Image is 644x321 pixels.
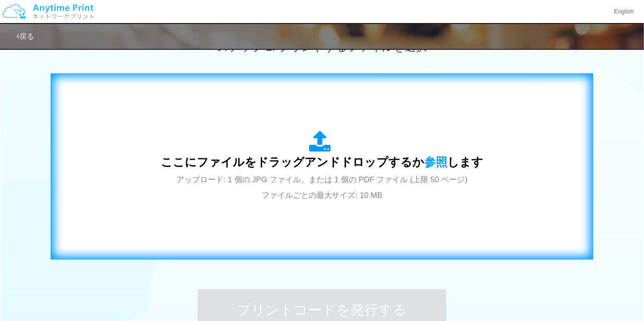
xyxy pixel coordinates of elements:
[217,41,427,53] span: ステップ 2: プリントするファイルを選択
[161,155,483,168] span: ここにファイルをドラッグアンドドロップするか します
[424,155,447,168] span: 参照
[17,32,34,40] a: 戻る
[176,175,468,200] span: アップロード: 1 個の JPG ファイル、または 1 個の PDF ファイル (上限 50 ページ) ファイルごとの最大サイズ: 10 MB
